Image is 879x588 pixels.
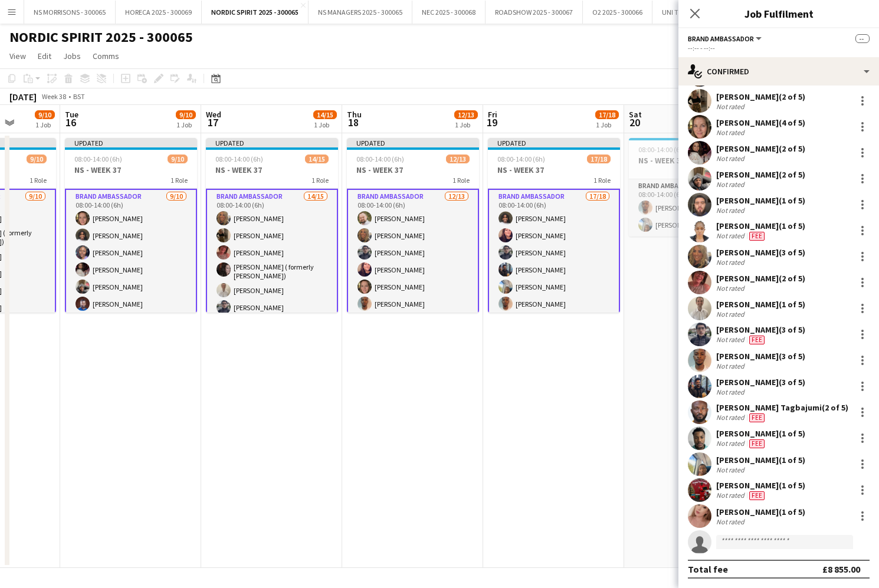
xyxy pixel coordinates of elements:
span: 08:00-14:00 (6h) [215,155,263,163]
span: 12/13 [446,155,470,163]
button: Brand Ambassador [688,34,763,43]
span: 17/18 [587,155,611,163]
div: Not rated [716,154,747,163]
h3: NS - WEEK 37 [488,165,620,175]
span: 14/15 [313,110,337,119]
div: Crew has different fees then in role [747,491,767,500]
div: Updated08:00-14:00 (6h)12/13NS - WEEK 371 RoleBrand Ambassador12/1308:00-14:00 (6h)[PERSON_NAME][... [347,138,479,313]
div: Not rated [716,517,747,526]
div: [PERSON_NAME] (1 of 5) [716,455,805,465]
a: Edit [33,48,56,64]
a: Comms [88,48,124,64]
div: 1 Job [35,120,54,129]
div: --:-- - --:-- [688,44,870,52]
span: 08:00-14:00 (6h) [638,145,686,154]
div: 1 Job [455,120,477,129]
app-card-role: Brand Ambassador9/1008:00-14:00 (6h)[PERSON_NAME][PERSON_NAME][PERSON_NAME][PERSON_NAME][PERSON_N... [65,189,197,385]
div: Updated [488,138,620,147]
button: NS MANAGERS 2025 - 300065 [309,1,412,24]
div: Not rated [716,335,747,344]
span: Fee [749,439,765,448]
div: Not rated [716,362,747,370]
span: Fee [749,232,765,241]
span: 08:00-14:00 (6h) [356,155,404,163]
button: UNI TOUR - 300067 [652,1,728,24]
span: Fee [749,413,765,422]
h1: NORDIC SPIRIT 2025 - 300065 [9,28,193,46]
div: [DATE] [9,91,37,103]
app-card-role: Brand Ambassador17/1808:00-14:00 (6h)[PERSON_NAME][PERSON_NAME][PERSON_NAME][PERSON_NAME][PERSON_... [488,189,620,525]
div: [PERSON_NAME] (2 of 5) [716,91,805,102]
span: Sat [629,109,642,120]
app-job-card: Updated08:00-14:00 (6h)14/15NS - WEEK 371 RoleBrand Ambassador14/1508:00-14:00 (6h)[PERSON_NAME][... [206,138,338,313]
div: Not rated [716,439,747,448]
div: Not rated [716,206,747,215]
div: Not rated [716,128,747,137]
div: 1 Job [176,120,195,129]
button: ROADSHOW 2025 - 300067 [486,1,583,24]
h3: NS - WEEK 37 [629,155,761,166]
div: Total fee [688,563,728,575]
div: Not rated [716,465,747,474]
div: Crew has different fees then in role [747,231,767,241]
div: Updated [65,138,197,147]
span: Week 38 [39,92,68,101]
div: Not rated [716,491,747,500]
span: 12/13 [454,110,478,119]
span: 18 [345,116,362,129]
div: Not rated [716,310,747,318]
span: Brand Ambassador [688,34,754,43]
a: Jobs [58,48,86,64]
h3: Job Fulfilment [678,6,879,21]
span: 08:00-14:00 (6h) [74,155,122,163]
div: [PERSON_NAME] (1 of 5) [716,428,805,439]
app-card-role: Brand Ambassador14/1508:00-14:00 (6h)[PERSON_NAME][PERSON_NAME][PERSON_NAME][PERSON_NAME] ( forme... [206,189,338,474]
div: [PERSON_NAME] (2 of 5) [716,273,805,284]
button: NORDIC SPIRIT 2025 - 300065 [202,1,309,24]
span: 16 [63,116,78,129]
div: [PERSON_NAME] Tagbajumi (2 of 5) [716,402,848,413]
button: NEC 2025 - 300068 [412,1,486,24]
span: 1 Role [29,176,47,185]
div: [PERSON_NAME] (1 of 5) [716,507,805,517]
span: Comms [93,51,119,61]
div: [PERSON_NAME] (3 of 5) [716,247,805,258]
div: Not rated [716,180,747,189]
span: View [9,51,26,61]
span: 9/10 [168,155,188,163]
div: Not rated [716,387,747,396]
div: Updated [206,138,338,147]
div: Confirmed [678,57,879,86]
app-card-role: Brand Ambassador2/208:00-14:00 (6h)[PERSON_NAME][PERSON_NAME] [629,179,761,236]
h3: NS - WEEK 37 [347,165,479,175]
span: 08:00-14:00 (6h) [497,155,545,163]
div: [PERSON_NAME] (4 of 5) [716,117,805,128]
div: [PERSON_NAME] (1 of 5) [716,480,805,491]
div: BST [73,92,85,101]
div: [PERSON_NAME] (2 of 5) [716,169,805,180]
span: Wed [206,109,221,120]
span: 1 Role [311,176,329,185]
span: Edit [38,51,51,61]
span: 9/10 [27,155,47,163]
app-job-card: Updated08:00-14:00 (6h)17/18NS - WEEK 371 RoleBrand Ambassador17/1808:00-14:00 (6h)[PERSON_NAME][... [488,138,620,313]
div: £8 855.00 [822,563,860,575]
app-job-card: 08:00-14:00 (6h)2/2NS - WEEK 371 RoleBrand Ambassador2/208:00-14:00 (6h)[PERSON_NAME][PERSON_NAME] [629,138,761,236]
div: Crew has different fees then in role [747,439,767,448]
span: 9/10 [176,110,196,119]
div: Updated [347,138,479,147]
div: [PERSON_NAME] (2 of 5) [716,143,805,154]
div: [PERSON_NAME] (1 of 5) [716,221,805,231]
div: [PERSON_NAME] (1 of 5) [716,299,805,310]
div: [PERSON_NAME] (3 of 5) [716,324,805,335]
div: Not rated [716,231,747,241]
app-job-card: Updated08:00-14:00 (6h)9/10NS - WEEK 371 RoleBrand Ambassador9/1008:00-14:00 (6h)[PERSON_NAME][PE... [65,138,197,313]
span: 19 [486,116,497,129]
div: Not rated [716,102,747,111]
span: 1 Role [170,176,188,185]
a: View [5,48,31,64]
